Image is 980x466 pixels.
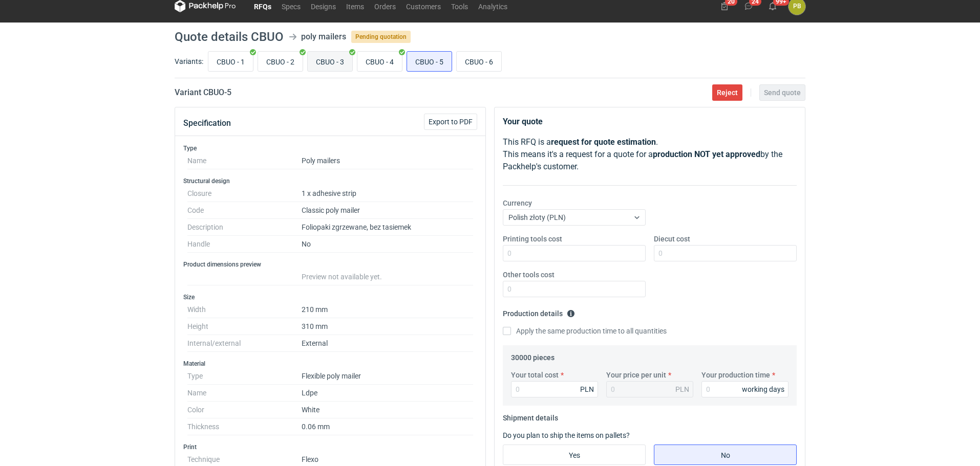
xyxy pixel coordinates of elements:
legend: 30000 pieces [511,349,555,362]
dd: Ldpe [302,385,473,402]
label: Other tools cost [503,270,555,280]
label: CBUO - 5 [407,51,452,72]
label: CBUO - 1 [208,51,253,72]
dt: Width [187,301,302,318]
dd: Flexible poly mailer [302,368,473,385]
h3: Structural design [183,177,477,185]
dt: Height [187,318,302,335]
label: Diecut cost [654,234,690,244]
label: CBUO - 6 [456,51,502,72]
dd: White [302,402,473,418]
label: CBUO - 3 [307,51,353,72]
label: CBUO - 2 [258,51,303,72]
dt: Type [187,368,302,385]
span: Export to PDF [429,118,473,125]
label: Yes [503,445,646,465]
strong: production NOT yet approved [653,149,760,159]
h3: Product dimensions preview [183,260,477,269]
dt: Color [187,402,302,418]
span: Polish złoty (PLN) [508,213,566,221]
dd: Poly mailers [302,152,473,169]
dd: 0.06 mm [302,418,473,435]
div: working days [742,384,784,394]
h1: Quote details CBUO [175,31,284,43]
legend: Shipment details [503,410,558,422]
label: Your total cost [511,370,559,380]
dd: Classic poly mailer [302,202,473,219]
div: PLN [675,384,689,394]
dd: External [302,335,473,352]
span: Preview not available yet. [302,273,382,281]
input: 0 [701,381,789,397]
h3: Material [183,360,477,368]
h3: Print [183,443,477,451]
label: Printing tools cost [503,234,562,244]
dt: Name [187,385,302,402]
h2: Variant CBUO - 5 [175,86,231,99]
input: 0 [503,245,646,261]
strong: Your quote [503,117,543,126]
dd: No [302,236,473,253]
dd: 1 x adhesive strip [302,185,473,202]
button: Specification [183,111,231,136]
strong: request for quote estimation [551,137,656,147]
dt: Handle [187,236,302,253]
div: poly mailers [301,31,346,43]
h3: Type [183,144,477,152]
label: Your price per unit [606,370,666,380]
input: 0 [654,245,797,261]
dt: Internal/external [187,335,302,352]
label: Do you plan to ship the items on pallets? [503,431,630,439]
dt: Thickness [187,418,302,435]
dd: Foliopaki zgrzewane, bez tasiemek [302,219,473,236]
button: Reject [712,84,742,101]
p: This RFQ is a . This means it's a request for a quote for a by the Packhelp's customer. [503,136,797,173]
label: Variants: [175,56,203,66]
span: Pending quotation [351,31,411,43]
input: 0 [511,381,598,397]
span: Reject [717,89,738,96]
button: Send quote [759,84,805,101]
label: Apply the same production time to all quantities [503,326,667,336]
dt: Description [187,219,302,236]
dt: Closure [187,185,302,202]
dt: Name [187,152,302,169]
dt: Code [187,202,302,219]
label: Your production time [701,370,770,380]
h3: Size [183,293,477,301]
legend: Production details [503,305,575,318]
button: Export to PDF [424,114,477,130]
label: Currency [503,198,532,208]
label: No [654,445,797,465]
input: 0 [503,281,646,297]
div: PLN [580,384,594,394]
span: Send quote [764,89,801,96]
label: CBUO - 4 [357,51,402,72]
dd: 210 mm [302,301,473,318]
dd: 310 mm [302,318,473,335]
